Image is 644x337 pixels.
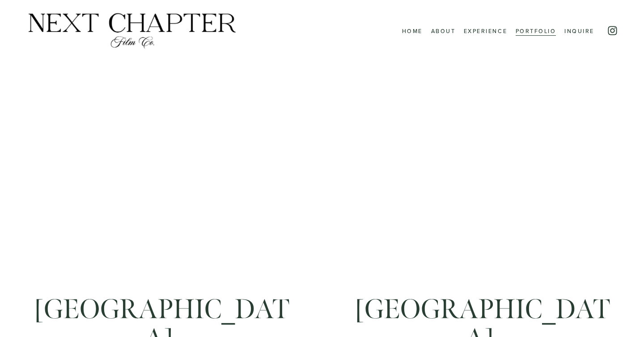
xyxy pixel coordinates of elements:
[516,25,556,36] a: Portfolio
[464,25,507,36] a: Experience
[402,25,423,36] a: Home
[564,25,594,36] a: Inquire
[431,25,456,36] a: About
[607,25,618,36] a: Instagram
[26,12,238,50] img: Next Chapter Film Co.
[347,104,618,257] iframe: Lakeside Resort | Abdullah + Kelly 09 • 07 • 2024
[26,104,297,257] iframe: Hotel Del Coronado Wedding | Johnny + Kelli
